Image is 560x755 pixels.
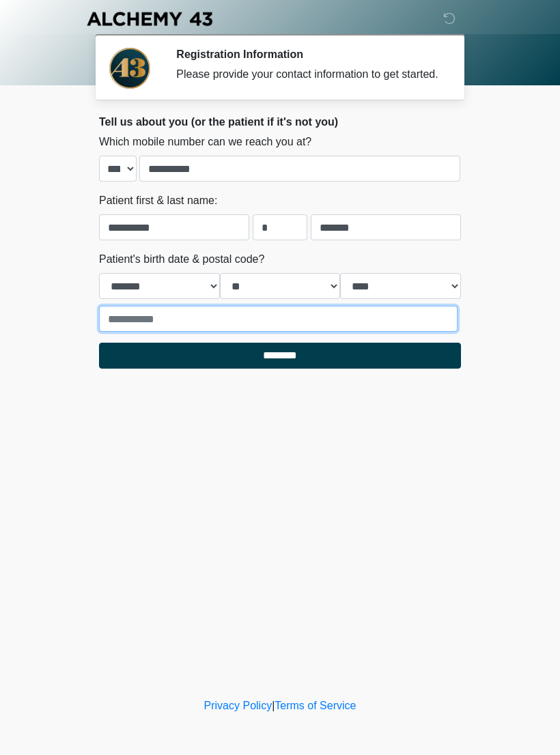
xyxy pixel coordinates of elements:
a: Privacy Policy [204,700,272,711]
img: Agent Avatar [109,48,150,89]
img: Alchemy 43 Logo [85,10,214,27]
div: Please provide your contact information to get started. [176,66,440,83]
h2: Tell us about you (or the patient if it's not you) [99,115,461,128]
label: Which mobile number can we reach you at? [99,134,311,150]
label: Patient first & last name: [99,193,217,209]
a: Terms of Service [275,700,356,711]
h2: Registration Information [176,48,440,61]
a: | [272,700,275,711]
label: Patient's birth date & postal code? [99,251,264,268]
